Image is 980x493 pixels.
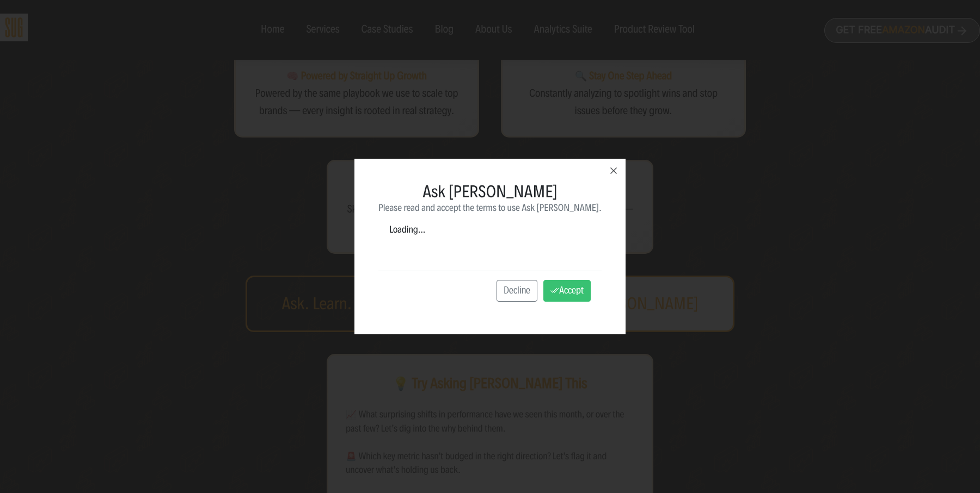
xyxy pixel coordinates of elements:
[378,183,602,201] h3: Ask [PERSON_NAME]
[378,214,602,271] div: Loading…
[378,201,602,214] p: Please read and accept the terms to use Ask [PERSON_NAME].
[543,280,591,302] button: Accept
[497,280,537,302] button: Decline
[602,159,626,183] button: Close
